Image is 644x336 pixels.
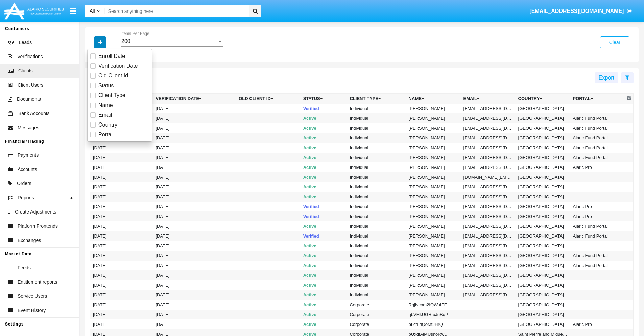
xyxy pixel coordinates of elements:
td: [DATE] [153,133,236,143]
td: [EMAIL_ADDRESS][DOMAIN_NAME] [461,241,516,251]
td: [PERSON_NAME] [406,270,461,280]
td: Individual [347,153,406,162]
span: Verification Date [98,62,138,70]
td: Individual [347,231,406,241]
input: Search [105,5,247,17]
td: [DATE] [153,231,236,241]
td: [EMAIL_ADDRESS][DOMAIN_NAME] [461,290,516,300]
td: [PERSON_NAME] [406,261,461,270]
span: Entitlement reports [18,278,57,286]
td: [DATE] [153,221,236,231]
td: [PERSON_NAME] [406,241,461,251]
td: Individual [347,113,406,123]
span: Leads [19,39,32,46]
span: Accounts [18,166,37,173]
span: Reports [18,194,34,201]
td: pLcfLrlQoMtJHrQ [406,319,461,329]
td: [DATE] [153,211,236,221]
span: Messages [18,124,39,131]
td: [GEOGRAPHIC_DATA] [516,221,570,231]
td: [DATE] [153,104,236,113]
td: [GEOGRAPHIC_DATA] [516,192,570,202]
td: [EMAIL_ADDRESS][DOMAIN_NAME] [461,133,516,143]
td: [GEOGRAPHIC_DATA] [516,290,570,300]
td: [PERSON_NAME] [406,133,461,143]
td: Active [301,113,347,123]
span: All [90,8,95,14]
td: [DATE] [153,182,236,192]
td: Active [301,172,347,182]
th: Portal [570,94,625,104]
td: [PERSON_NAME] [406,192,461,202]
td: [DATE] [153,280,236,290]
td: Verified [301,211,347,221]
button: Export [595,72,618,83]
span: [EMAIL_ADDRESS][DOMAIN_NAME] [529,8,624,14]
td: Active [301,270,347,280]
a: All [85,7,105,15]
td: [EMAIL_ADDRESS][DOMAIN_NAME] [461,270,516,280]
td: [DATE] [153,192,236,202]
td: [EMAIL_ADDRESS][DOMAIN_NAME] [461,221,516,231]
td: Active [301,319,347,329]
td: Alaric Pro [570,211,625,221]
td: Individual [347,104,406,113]
td: Alaric Fund Portal [570,231,625,241]
td: RqjNcpm2IQWulEF [406,300,461,310]
td: [GEOGRAPHIC_DATA] [516,231,570,241]
td: [PERSON_NAME] [406,113,461,123]
td: Individual [347,202,406,211]
th: Country [516,94,570,104]
td: [DATE] [153,123,236,133]
td: [DATE] [153,241,236,251]
td: Alaric Fund Portal [570,113,625,123]
td: [DATE] [153,153,236,162]
td: [PERSON_NAME] [406,290,461,300]
td: [GEOGRAPHIC_DATA] [516,113,570,123]
td: Active [301,251,347,261]
td: Active [301,192,347,202]
span: Status [98,82,114,90]
td: [DATE] [90,319,153,329]
td: Alaric Fund Portal [570,153,625,162]
td: [GEOGRAPHIC_DATA] [516,300,570,310]
td: Alaric Fund Portal [570,143,625,153]
td: Individual [347,182,406,192]
td: Active [301,300,347,310]
td: [GEOGRAPHIC_DATA] [516,153,570,162]
th: Old Client Id [236,94,300,104]
td: Active [301,182,347,192]
td: [EMAIL_ADDRESS][DOMAIN_NAME] [461,211,516,221]
td: Individual [347,143,406,153]
td: [GEOGRAPHIC_DATA] [516,310,570,319]
td: [DATE] [90,261,153,270]
td: [DATE] [153,261,236,270]
td: Active [301,133,347,143]
td: [DOMAIN_NAME][EMAIL_ADDRESS][DOMAIN_NAME] [461,172,516,182]
td: [GEOGRAPHIC_DATA] [516,172,570,182]
td: [GEOGRAPHIC_DATA] [516,319,570,329]
td: [EMAIL_ADDRESS][DOMAIN_NAME] [461,251,516,261]
td: [DATE] [90,300,153,310]
td: Active [301,143,347,153]
span: Feeds [18,264,31,271]
td: Alaric Fund Portal [570,251,625,261]
td: Corporate [347,300,406,310]
td: [DATE] [153,113,236,123]
th: Client Type [347,94,406,104]
td: Verified [301,104,347,113]
td: [DATE] [153,310,236,319]
td: [DATE] [153,270,236,280]
td: [DATE] [153,251,236,261]
td: Corporate [347,310,406,319]
td: [DATE] [90,182,153,192]
td: Alaric Fund Portal [570,261,625,270]
td: [DATE] [153,172,236,182]
td: [GEOGRAPHIC_DATA] [516,182,570,192]
td: [DATE] [153,319,236,329]
td: Alaric Fund Portal [570,123,625,133]
td: [DATE] [90,192,153,202]
td: [EMAIL_ADDRESS][DOMAIN_NAME] [461,162,516,172]
td: [GEOGRAPHIC_DATA] [516,270,570,280]
td: [GEOGRAPHIC_DATA] [516,104,570,113]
